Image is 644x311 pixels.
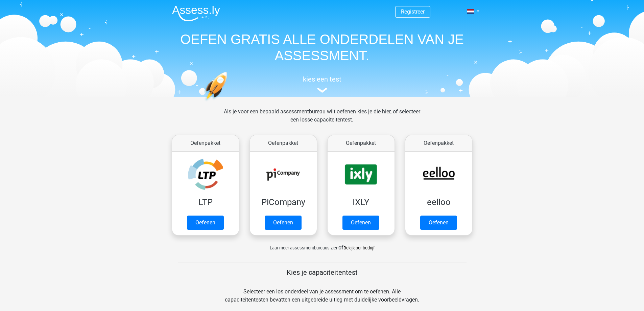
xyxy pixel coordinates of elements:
[342,216,379,230] a: Oefenen
[218,108,426,132] div: Als je voor een bepaald assessmentbureau wilt oefenen kies je die hier, of selecteer een losse ca...
[204,72,254,133] img: oefenen
[167,75,478,83] h5: kies een test
[167,238,478,252] div: of
[265,216,302,230] a: Oefenen
[270,245,338,250] span: Laat meer assessmentbureaus zien
[167,75,478,93] a: kies een test
[178,268,467,276] h5: Kies je capaciteitentest
[167,31,478,64] h1: OEFEN GRATIS ALLE ONDERDELEN VAN JE ASSESSMENT.
[420,216,457,230] a: Oefenen
[343,245,375,250] a: Bekijk per bedrijf
[187,216,224,230] a: Oefenen
[401,8,425,15] a: Registreer
[172,5,220,21] img: Assessly
[317,88,327,93] img: assessment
